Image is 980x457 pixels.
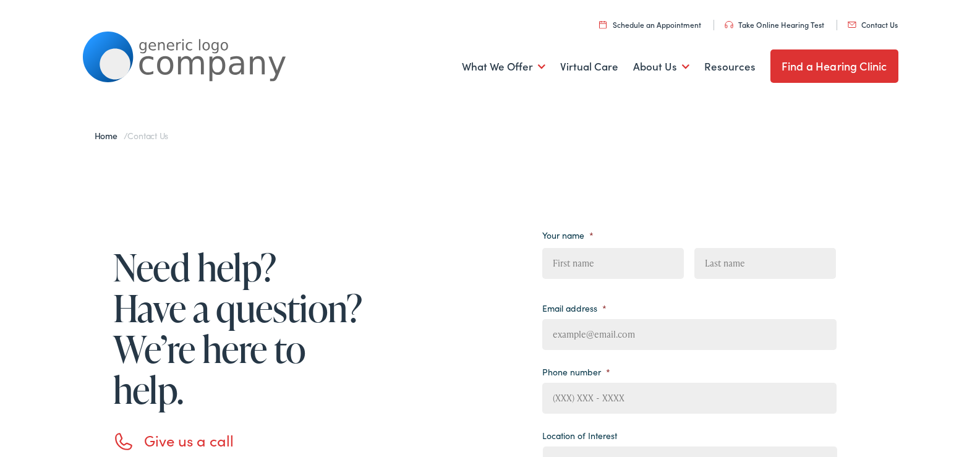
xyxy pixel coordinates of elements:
[462,44,545,90] a: What We Offer
[127,129,168,142] span: Contact Us
[542,248,684,279] input: First name
[704,44,756,90] a: Resources
[95,129,124,142] a: Home
[113,247,367,410] h1: Need help? Have a question? We’re here to help.
[725,19,824,30] a: Take Online Hearing Test
[542,430,617,441] label: Location of Interest
[560,44,618,90] a: Virtual Care
[848,19,898,30] a: Contact Us
[633,44,689,90] a: About Us
[770,49,898,83] a: Find a Hearing Clinic
[599,19,701,30] a: Schedule an Appointment
[542,319,837,350] input: example@email.com
[542,302,607,314] label: Email address
[599,20,607,28] img: utility icon
[95,129,169,142] span: /
[542,383,837,414] input: (XXX) XXX - XXXX
[542,366,610,377] label: Phone number
[725,21,733,28] img: utility icon
[848,22,856,28] img: utility icon
[144,432,367,450] h3: Give us a call
[694,248,836,279] input: Last name
[542,229,594,241] label: Your name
